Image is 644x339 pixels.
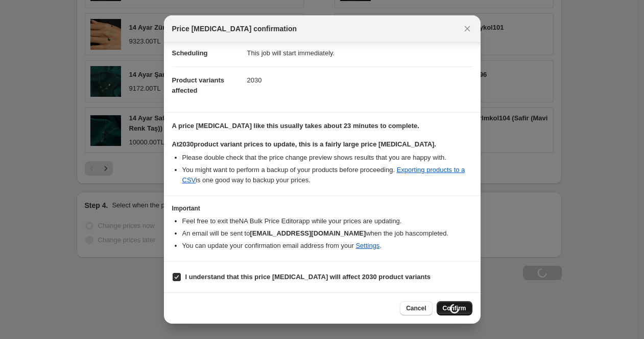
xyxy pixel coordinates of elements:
a: Settings [355,242,379,249]
span: Price [MEDICAL_DATA] confirmation [172,24,297,34]
li: An email will be sent to when the job has completed . [182,228,472,239]
li: You might want to perform a backup of your products before proceeding. is one good way to backup ... [182,165,472,185]
span: Scheduling [172,49,208,57]
dd: 2030 [247,67,472,94]
li: You can update your confirmation email address from your . [182,241,472,251]
b: A price [MEDICAL_DATA] like this usually takes about 23 minutes to complete. [172,122,419,130]
span: Product variants affected [172,76,225,94]
li: Please double check that the price change preview shows results that you are happy with. [182,153,472,163]
b: At 2030 product variant prices to update, this is a fairly large price [MEDICAL_DATA]. [172,140,436,148]
h3: Important [172,204,472,213]
span: Cancel [406,304,426,312]
button: Cancel [400,301,432,315]
b: I understand that this price [MEDICAL_DATA] will affect 2030 product variants [185,273,431,281]
b: [EMAIL_ADDRESS][DOMAIN_NAME] [250,229,366,237]
li: Feel free to exit the NA Bulk Price Editor app while your prices are updating. [182,216,472,226]
button: Close [460,22,474,36]
dd: This job will start immediately. [247,39,472,67]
